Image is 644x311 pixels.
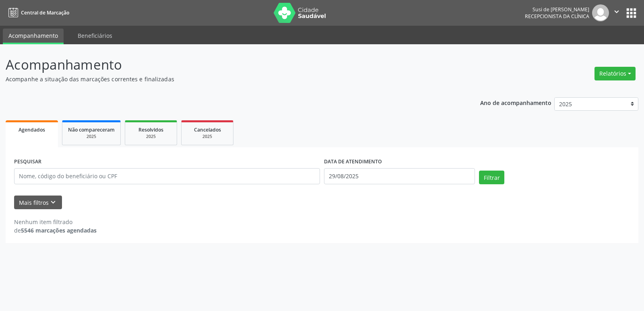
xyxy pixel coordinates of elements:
[14,196,62,210] button: Mais filtroskeyboard_arrow_down
[525,6,589,13] div: Susi de [PERSON_NAME]
[14,218,97,226] div: Nenhum item filtrado
[14,168,320,184] input: Nome, código do beneficiário ou CPF
[612,7,621,16] i: 
[21,227,97,234] strong: 5546 marcações agendadas
[68,126,115,133] span: Não compareceram
[194,126,221,133] span: Cancelados
[14,156,41,168] label: PESQUISAR
[609,4,624,21] button: 
[525,13,589,20] span: Recepcionista da clínica
[592,4,609,21] img: img
[324,168,475,184] input: Selecione um intervalo
[3,29,64,44] a: Acompanhamento
[19,126,45,133] span: Agendados
[21,9,69,16] span: Central de Marcação
[14,226,97,235] div: de
[68,134,115,140] div: 2025
[138,126,163,133] span: Resolvidos
[187,134,227,140] div: 2025
[6,6,69,19] a: Central de Marcação
[131,134,171,140] div: 2025
[479,171,504,184] button: Filtrar
[49,198,58,207] i: keyboard_arrow_down
[594,67,636,80] button: Relatórios
[6,75,448,83] p: Acompanhe a situação das marcações correntes e finalizadas
[624,6,638,20] button: apps
[480,97,551,107] p: Ano de acompanhamento
[324,156,382,168] label: DATA DE ATENDIMENTO
[6,55,448,75] p: Acompanhamento
[72,29,118,43] a: Beneficiários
